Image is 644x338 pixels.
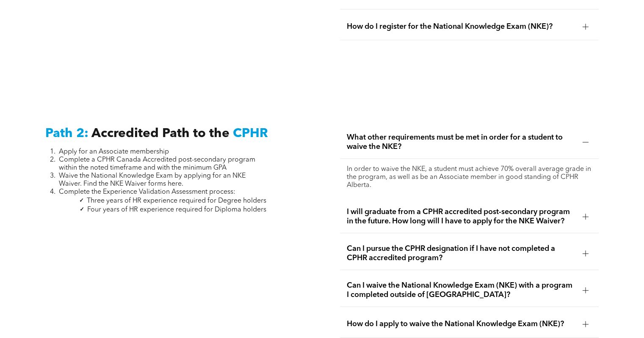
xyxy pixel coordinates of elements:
[347,133,575,151] span: What other requirements must be met in order for a student to waive the NKE?
[347,319,575,329] span: How do I apply to waive the National Knowledge Exam (NKE)?
[347,22,575,31] span: How do I register for the National Knowledge Exam (NKE)?
[59,189,235,195] span: Complete the Experience Validation Assessment process:
[347,207,575,226] span: I will graduate from a CPHR accredited post-secondary program in the future. How long will I have...
[347,281,575,300] span: Can I waive the National Knowledge Exam (NKE) with a program I completed outside of [GEOGRAPHIC_D...
[91,127,229,140] span: Accredited Path to the
[347,165,591,190] p: In order to waive the NKE, a student must achieve 70% overall average grade in the program, as we...
[87,198,266,204] span: Three years of HR experience required for Degree holders
[59,148,169,155] span: Apply for an Associate membership
[59,157,255,171] span: Complete a CPHR Canada Accredited post-secondary program within the noted timeframe and with the ...
[347,244,575,263] span: Can I pursue the CPHR designation if I have not completed a CPHR accredited program?
[87,206,266,213] span: Four years of HR experience required for Diploma holders
[59,173,246,187] span: Waive the National Knowledge Exam by applying for an NKE Waiver. Find the NKE Waiver forms here.
[45,127,88,140] span: Path 2:
[233,127,268,140] span: CPHR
